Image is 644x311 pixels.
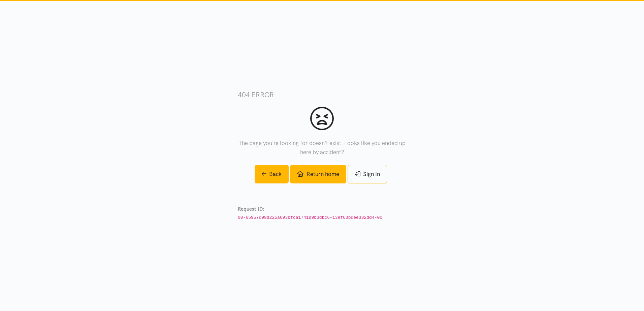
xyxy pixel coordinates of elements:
a: Return home [290,165,346,183]
p: The page you're looking for doesn't exist. Looks like you ended up here by accident? [238,139,406,157]
strong: Request ID: [238,206,264,212]
h3: 404 error [238,90,406,100]
a: Back [255,165,289,183]
code: 00-65957d98d225a693bfca1741d9b3dbc6-139f63bdee382dd4-00 [238,215,382,220]
a: Sign In [348,165,387,183]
